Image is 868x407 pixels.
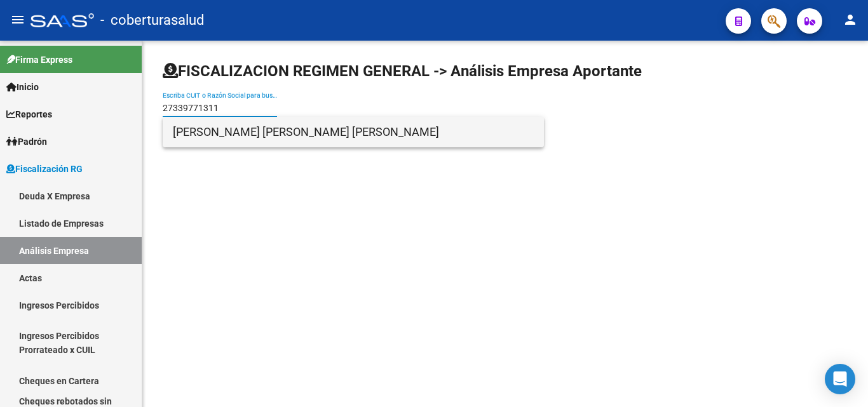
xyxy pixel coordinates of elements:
[6,53,72,67] span: Firma Express
[843,12,858,27] mat-icon: person
[6,135,47,149] span: Padrón
[6,107,52,121] span: Reportes
[173,117,534,147] span: [PERSON_NAME] [PERSON_NAME] [PERSON_NAME]
[6,80,39,94] span: Inicio
[163,61,642,81] h1: FISCALIZACION REGIMEN GENERAL -> Análisis Empresa Aportante
[6,162,83,176] span: Fiscalización RG
[825,364,855,394] div: Open Intercom Messenger
[10,12,25,27] mat-icon: menu
[100,6,204,34] span: - coberturasalud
